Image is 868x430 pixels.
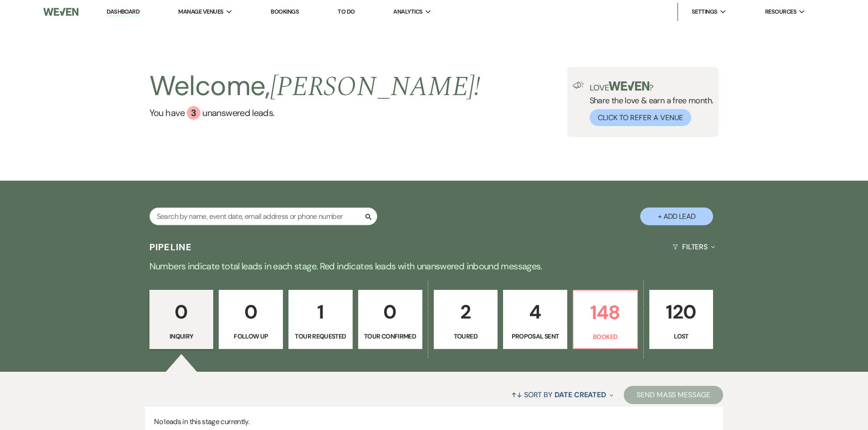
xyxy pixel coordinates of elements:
a: 120Lost [649,290,714,349]
button: Sort By Date Created [508,383,617,407]
p: 0 [155,297,208,327]
button: Click to Refer a Venue [590,109,691,126]
p: 0 [225,297,277,327]
a: 1Tour Requested [288,290,353,349]
p: Toured [440,331,492,341]
img: loud-speaker-illustration.svg [573,81,584,89]
a: 0Tour Confirmed [358,290,422,349]
a: 0Inquiry [149,290,214,349]
p: Follow Up [225,331,277,341]
h3: Pipeline [149,241,192,253]
h2: Welcome, [149,67,481,106]
a: 0Follow Up [219,290,283,349]
span: ↑↓ [511,390,522,400]
p: 1 [294,297,347,327]
span: Date Created [555,390,606,400]
button: Filters [669,235,719,259]
span: Analytics [393,7,422,16]
div: 3 [187,106,200,120]
span: [PERSON_NAME] ! [270,66,481,108]
span: Resources [765,7,796,16]
a: To Do [338,8,354,15]
div: Share the love & earn a free month. [584,81,714,126]
a: You have 3 unanswered leads. [149,106,481,120]
p: 2 [440,297,492,327]
img: Weven Logo [43,2,78,21]
span: Manage Venues [178,7,223,16]
p: Tour Confirmed [364,331,416,341]
button: Send Mass Message [624,386,723,404]
p: 4 [509,297,561,327]
img: weven-logo-green.svg [609,81,649,91]
span: Settings [692,7,718,16]
a: Bookings [271,8,299,15]
p: Love ? [590,81,714,92]
p: Numbers indicate total leads in each stage. Red indicates leads with unanswered inbound messages. [106,259,762,273]
p: Proposal Sent [509,331,561,341]
p: Booked [579,332,632,342]
a: Dashboard [107,8,139,16]
p: 148 [579,297,632,328]
p: Inquiry [155,331,208,341]
p: Lost [655,331,708,341]
a: 4Proposal Sent [503,290,567,349]
p: Tour Requested [294,331,347,341]
a: 2Toured [434,290,498,349]
p: 120 [655,297,708,327]
a: 148Booked [573,290,638,349]
button: + Add Lead [640,207,713,225]
p: 0 [364,297,416,327]
input: Search by name, event date, email address or phone number [149,207,377,225]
